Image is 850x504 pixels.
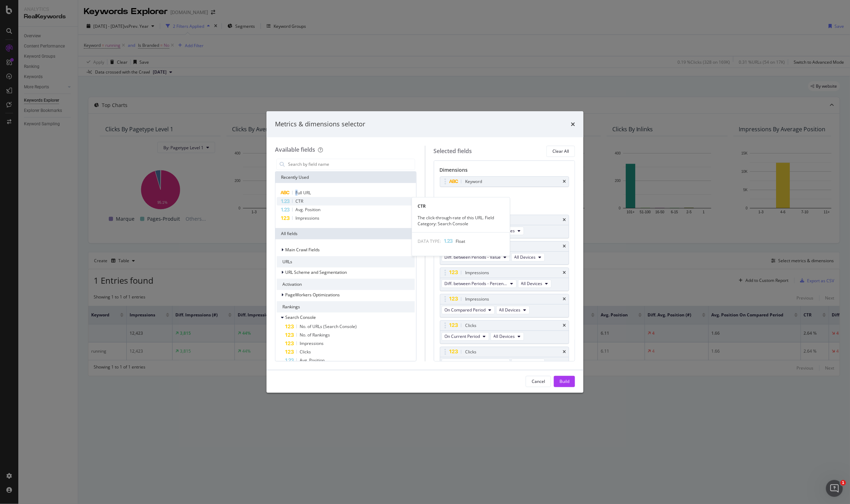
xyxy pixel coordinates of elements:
span: URL Scheme and Segmentation [285,269,347,275]
span: Diff. between Periods - Percentage [445,281,508,286]
input: Search by field name [287,159,415,170]
button: Build [554,376,575,387]
button: All Devices [511,253,545,262]
span: On Compared Period [445,307,486,313]
span: Clicks [300,349,311,355]
div: Clicks [465,322,477,329]
iframe: Intercom live chat [826,480,843,497]
button: On Compared Period [442,306,495,314]
div: Rankings [277,301,415,313]
span: 1 [840,480,846,486]
span: All Devices [521,281,543,286]
div: Metrics & dimensions selector [275,120,365,129]
div: times [571,120,575,129]
span: On Current Period [445,333,480,339]
button: Clear All [546,146,575,157]
div: modal [267,111,583,393]
span: Avg. Position [295,207,320,213]
span: Diff. between Periods - Value [445,254,501,260]
button: Diff. between Periods - Value [442,253,510,262]
span: PageWorkers Optimizations [285,292,340,298]
div: Dimensions [440,166,569,176]
div: times [563,350,566,354]
span: CTR [295,198,303,204]
div: Clicks [465,348,477,355]
div: Available fields [275,146,315,153]
div: Keywordtimes [440,176,569,187]
div: Build [560,378,569,384]
div: CTR [412,203,510,209]
div: Cancel [532,378,545,384]
div: Clear All [552,148,569,154]
span: Avg. Position [300,357,325,363]
div: times [563,244,566,248]
span: No. of Rankings [300,332,330,338]
div: ImpressionstimesOn Compared PeriodAll Devices [440,294,569,317]
div: All fields [275,228,416,239]
div: Activation [277,279,415,290]
span: Impressions [295,215,319,221]
div: Impressions [465,269,489,276]
div: times [563,179,566,184]
span: All Devices [499,307,521,313]
div: times [563,297,566,301]
div: ClickstimesOn Current PeriodAll Devices [440,320,569,344]
div: times [563,323,566,328]
button: Cancel [526,376,551,387]
button: Diff. between Periods - Value [442,359,510,367]
span: Float [456,238,465,244]
span: DATA TYPE: [418,238,441,244]
div: ImpressionstimesDiff. between Periods - PercentageAll Devices [440,267,569,291]
button: All Devices [511,359,545,367]
button: All Devices [496,306,530,314]
span: Impressions [300,340,324,346]
div: times [563,271,566,275]
span: Search Console [285,314,316,320]
div: times [563,218,566,222]
div: The click-through-rate of this URL. Field Category: Search Console [412,215,510,227]
span: Full URL [295,190,311,196]
button: Diff. between Periods - Percentage [442,279,517,288]
div: Recently Used [275,172,416,183]
span: All Devices [494,333,515,339]
div: Impressions [465,296,489,303]
span: Diff. between Periods - Value [445,360,501,366]
span: All Devices [514,254,536,260]
div: Selected fields [434,147,472,155]
div: ClickstimesDiff. between Periods - ValueAll Devices [440,347,569,370]
button: On Current Period [442,332,489,341]
div: Keyword [465,178,482,185]
div: URLs [277,256,415,267]
button: All Devices [490,332,524,341]
button: All Devices [518,279,551,288]
span: No. of URLs (Search Console) [300,323,357,329]
span: All Devices [514,360,536,366]
span: Main Crawl Fields [285,247,320,253]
